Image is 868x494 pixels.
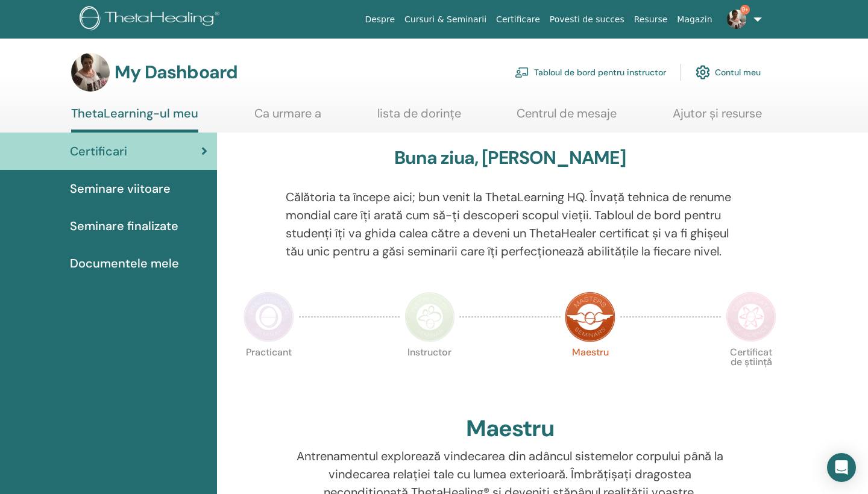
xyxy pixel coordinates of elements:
[244,348,294,398] p: Practicant
[70,217,178,235] span: Seminare finalizate
[517,106,617,130] a: Centrul de mesaje
[244,292,294,342] img: Practitioner
[629,8,673,31] a: Resurse
[696,62,710,83] img: cog.svg
[565,348,615,398] p: Maestru
[80,6,224,33] img: logo.png
[673,106,762,130] a: Ajutor și resurse
[400,8,491,31] a: Cursuri & Seminarii
[70,142,127,160] span: Certificari
[545,8,629,31] a: Povesti de succes
[672,8,717,31] a: Magazin
[565,292,615,342] img: Master
[377,106,461,130] a: lista de dorințe
[515,67,529,78] img: chalkboard-teacher.svg
[466,415,554,443] h2: Maestru
[360,8,400,31] a: Despre
[394,147,626,169] h3: Buna ziua, [PERSON_NAME]
[70,180,171,198] span: Seminare viitoare
[696,59,761,86] a: Contul meu
[727,10,746,29] img: default.jpg
[70,254,179,272] span: Documentele mele
[254,106,321,130] a: Ca urmare a
[71,53,110,92] img: default.jpg
[726,348,776,398] p: Certificat de știință
[515,59,666,86] a: Tabloul de bord pentru instructor
[491,8,545,31] a: Certificare
[404,292,455,342] img: Instructor
[115,61,237,83] h3: My Dashboard
[404,348,455,398] p: Instructor
[71,106,198,133] a: ThetaLearning-ul meu
[286,188,735,260] p: Călătoria ta începe aici; bun venit la ThetaLearning HQ. Învață tehnica de renume mondial care îț...
[740,5,750,14] span: 9+
[726,292,776,342] img: Certificate of Science
[827,453,856,482] div: Open Intercom Messenger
